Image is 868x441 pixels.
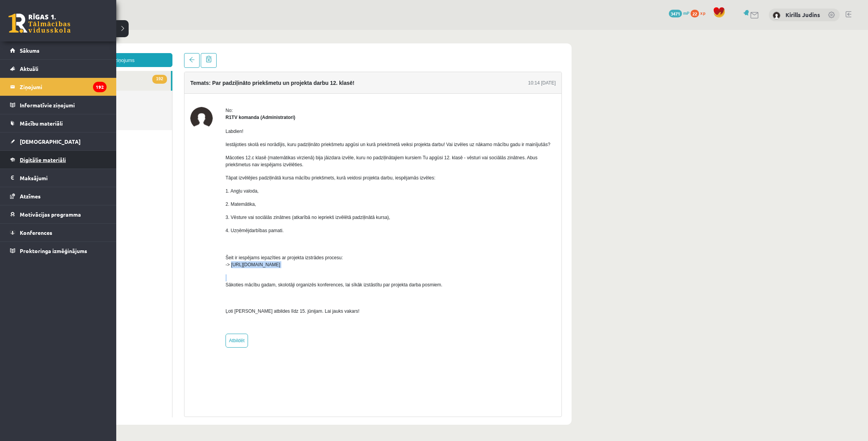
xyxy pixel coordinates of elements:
[683,10,689,16] span: mP
[20,138,81,145] span: [DEMOGRAPHIC_DATA]
[20,47,40,54] span: Sākums
[195,304,217,318] a: Atbildēt
[691,10,709,16] a: 22 xp
[20,156,66,163] span: Digitālie materiāli
[195,77,525,84] div: No:
[10,114,107,132] a: Mācību materiāli
[159,77,182,100] img: R1TV komanda
[10,78,107,96] a: Ziņojumi192
[10,133,107,150] a: [DEMOGRAPHIC_DATA]
[195,99,212,104] span: Labdien!
[159,50,324,56] h4: Temats: Par padziļināto priekšmetu un projekta darbu 12. klasē!
[23,61,141,81] a: Nosūtītie
[93,82,107,92] i: 192
[23,41,140,61] a: 192Ienākošie
[20,78,107,96] legend: Ziņojumi
[195,252,412,258] span: Sākoties mācību gadam, skolotāji organizēs konferences, lai sīkāk izstāstītu par projekta darba p...
[195,185,359,190] span: 3. Vēsture vai sociālās zinātnes (atkarībā no iepriekš izvēlētā padziļinātā kursa),
[20,96,107,114] legend: Informatīvie ziņojumi
[195,125,506,138] span: Mācoties 12.c klasē (matemātikas virzienā) bija jāizdara izvēle, kuru no padziļinātajiem kursiem ...
[195,158,227,164] span: 1. Angļu valoda,
[20,120,63,127] span: Mācību materiāli
[700,10,705,16] span: xp
[10,205,107,223] a: Motivācijas programma
[195,145,405,151] span: Tāpat izvēlējies padziļinātā kursa mācību priekšmets, kurā veidosi projekta darbu, iespējamās izv...
[20,65,38,72] span: Aktuāli
[195,85,264,90] strong: R1TV komanda (Administratori)
[23,23,141,37] a: Jauns ziņojums
[195,112,519,117] span: Iestājoties skolā esi norādījis, kuru padziļināto priekšmetu apgūsi un kurā priekšmetā veiksi pro...
[10,187,107,205] a: Atzīmes
[20,193,41,200] span: Atzīmes
[195,211,312,238] span: Šeit ir iespējams iepazīties ar projekta izstrādes procesu: -> [URL][DOMAIN_NAME]
[497,50,525,57] div: 10:14 [DATE]
[195,172,225,177] span: 2. Matemātika,
[10,169,107,187] a: Maksājumi
[10,151,107,169] a: Digitālie materiāli
[10,96,107,114] a: Informatīvie ziņojumi
[121,45,136,54] span: 192
[20,247,87,254] span: Proktoringa izmēģinājums
[10,60,107,78] a: Aktuāli
[669,10,682,17] span: 3471
[773,12,780,19] img: Kirills Judins
[10,242,107,260] a: Proktoringa izmēģinājums
[9,14,71,33] a: Rīgas 1. Tālmācības vidusskola
[785,11,820,19] a: Kirills Judins
[23,81,141,100] a: Dzēstie
[20,211,81,218] span: Motivācijas programma
[195,279,328,284] span: Ļoti [PERSON_NAME] atbildes līdz 15. jūnijam. Lai jauks vakars!
[10,224,107,241] a: Konferences
[10,41,107,59] a: Sākums
[691,10,699,17] span: 22
[669,10,689,16] a: 3471 mP
[195,198,253,203] span: 4. Uzņēmējdarbības pamati.
[20,169,107,187] legend: Maksājumi
[20,229,52,236] span: Konferences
